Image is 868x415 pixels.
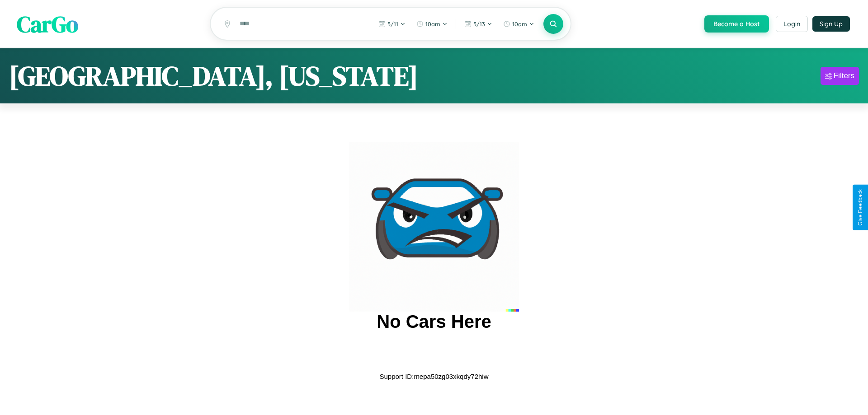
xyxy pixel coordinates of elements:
div: Give Feedback [857,189,863,226]
p: Support ID: mepa50zg03xkqdy72hiw [380,370,489,382]
button: Login [776,16,808,32]
button: 10am [499,17,539,31]
img: car [349,142,519,312]
span: CarGo [17,8,78,39]
button: Filters [821,67,859,85]
h2: No Cars Here [377,312,491,332]
span: 5 / 11 [387,20,398,28]
button: Sign Up [812,16,850,32]
button: 5/13 [460,17,497,31]
h1: [GEOGRAPHIC_DATA], [US_STATE] [9,57,418,94]
button: 10am [412,17,452,31]
button: 5/11 [374,17,410,31]
span: 10am [425,20,440,28]
div: Filters [834,71,854,80]
span: 10am [512,20,527,28]
button: Become a Host [704,15,769,33]
span: 5 / 13 [473,20,485,28]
